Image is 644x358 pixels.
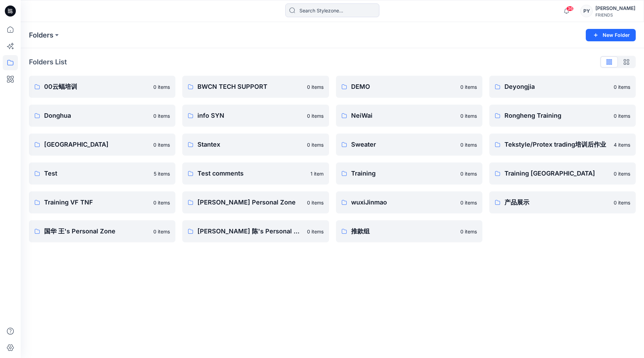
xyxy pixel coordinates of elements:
p: [GEOGRAPHIC_DATA] [44,140,149,149]
p: Tekstyle/Protex trading培训后作业 [504,140,610,149]
a: [GEOGRAPHIC_DATA]0 items [29,134,175,156]
p: 0 items [307,141,324,148]
p: 0 items [153,83,170,91]
div: FRIENDS [595,12,635,18]
a: Sweater0 items [336,134,482,156]
p: [PERSON_NAME] 陈's Personal Zone [197,227,303,236]
a: BWCN TECH SUPPORT0 items [182,76,329,98]
p: Deyongjia [504,82,610,92]
p: 0 items [614,170,630,177]
a: Test5 items [29,162,175,185]
a: Test comments1 item [182,162,329,185]
p: [PERSON_NAME] Personal Zone [197,198,303,207]
p: 0 items [460,141,477,148]
p: Folders List [29,57,67,67]
p: 0 items [307,112,324,119]
a: info SYN0 items [182,105,329,127]
p: 5 items [154,170,170,177]
a: 00云蝠培训0 items [29,76,175,98]
input: Search Stylezone… [285,3,379,17]
a: Training [GEOGRAPHIC_DATA]0 items [489,162,636,185]
p: Training [GEOGRAPHIC_DATA] [504,169,610,178]
p: 0 items [460,83,477,91]
a: Rongheng Training0 items [489,105,636,127]
a: Training VF TNF0 items [29,191,175,213]
a: [PERSON_NAME] Personal Zone0 items [182,191,329,213]
p: Test comments [197,169,306,178]
p: info SYN [197,111,303,120]
p: 0 items [614,112,630,119]
p: 推款组 [351,227,456,236]
a: Training0 items [336,162,482,185]
p: 0 items [460,228,477,235]
a: Tekstyle/Protex trading培训后作业4 items [489,134,636,156]
p: 国华 王's Personal Zone [44,227,149,236]
p: DEMO [351,82,456,92]
p: Training VF TNF [44,198,149,207]
a: 推款组0 items [336,220,482,242]
a: 国华 王's Personal Zone0 items [29,220,175,242]
a: NeiWai0 items [336,105,482,127]
p: Rongheng Training [504,111,610,120]
p: 0 items [307,83,324,91]
p: Test [44,169,150,178]
p: Donghua [44,111,149,120]
a: Stantex0 items [182,134,329,156]
a: Deyongjia0 items [489,76,636,98]
p: 0 items [307,199,324,206]
p: 00云蝠培训 [44,82,149,92]
p: 产品展示 [504,198,610,207]
p: 1 item [310,170,324,177]
p: 0 items [614,199,630,206]
a: Folders [29,30,53,40]
p: 0 items [153,228,170,235]
a: DEMO0 items [336,76,482,98]
p: 0 items [460,112,477,119]
p: 4 items [614,141,630,148]
p: 0 items [460,170,477,177]
div: PY [580,5,593,17]
a: 产品展示0 items [489,191,636,213]
p: 0 items [614,83,630,91]
p: Training [351,169,456,178]
p: Sweater [351,140,456,149]
p: Stantex [197,140,303,149]
p: 0 items [307,228,324,235]
a: wuxiJinmao0 items [336,191,482,213]
p: wuxiJinmao [351,198,456,207]
p: BWCN TECH SUPPORT [197,82,303,92]
p: NeiWai [351,111,456,120]
span: 36 [566,6,574,11]
p: 0 items [460,199,477,206]
a: Donghua0 items [29,105,175,127]
div: [PERSON_NAME] [595,4,635,12]
button: New Folder [586,29,636,41]
p: 0 items [153,199,170,206]
p: 0 items [153,141,170,148]
p: 0 items [153,112,170,119]
a: [PERSON_NAME] 陈's Personal Zone0 items [182,220,329,242]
